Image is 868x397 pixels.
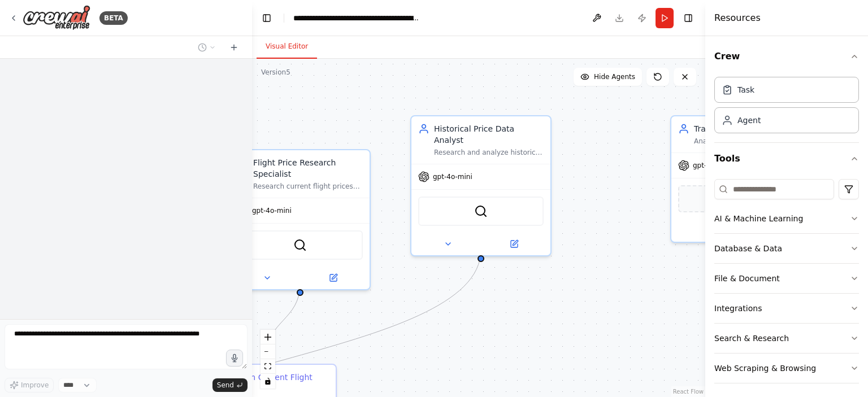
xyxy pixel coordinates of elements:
[694,137,804,146] div: Analyze current and historical pricing data to recommend the optimal booking strategy, including ...
[434,123,544,146] div: Historical Price Data Analyst
[261,283,306,357] g: Edge from 5d1d4a21-ee8b-44b6-a104-d1ce5c528dbd to 26eb3e4f-69a4-4b8c-8f31-e372f217af55
[714,204,859,233] button: AI & Machine Learning
[229,149,371,290] div: Flight Price Research SpecialistResearch current flight prices for routes {origin} to {destinatio...
[23,5,90,30] img: Logo
[293,12,420,24] nav: breadcrumb
[253,157,363,180] div: Flight Price Research Specialist
[714,11,761,25] h4: Resources
[714,333,789,344] div: Search & Research
[714,243,782,254] div: Database & Data
[737,115,761,126] div: Agent
[259,10,275,26] button: Hide left sidebar
[714,303,762,314] div: Integrations
[574,68,642,86] button: Hide Agents
[5,378,54,392] button: Improve
[253,182,363,191] div: Research current flight prices for routes {origin} to {destination} for the specified travel date...
[261,330,275,389] div: React Flow controls
[212,378,248,392] button: Send
[225,41,243,54] button: Start a new chat
[21,381,49,390] span: Improve
[714,174,859,392] div: Tools
[261,359,275,374] button: fit view
[301,271,365,285] button: Open in side panel
[714,41,859,72] button: Crew
[217,381,234,390] span: Send
[694,123,804,134] div: Travel Strategy Optimizer
[594,72,635,81] span: Hide Agents
[714,264,859,293] button: File & Document
[226,350,243,367] button: Click to speak your automation idea
[737,84,754,95] div: Task
[714,213,803,224] div: AI & Machine Learning
[99,11,128,25] div: BETA
[434,148,544,157] div: Research and analyze historical flight pricing trends for {origin} to {destination} routes, ident...
[714,143,859,174] button: Tools
[673,389,704,395] a: React Flow attribution
[261,374,275,389] button: toggle interactivity
[714,324,859,353] button: Search & Research
[410,115,552,256] div: Historical Price Data AnalystResearch and analyze historical flight pricing trends for {origin} t...
[252,206,292,215] span: gpt-4o-mini
[693,161,732,170] span: gpt-4o-mini
[261,344,275,359] button: zoom out
[714,72,859,142] div: Crew
[714,363,816,374] div: Web Scraping & Browsing
[474,204,488,218] img: SerperDevTool
[261,330,275,344] button: zoom in
[257,35,317,59] button: Visual Editor
[714,354,859,383] button: Web Scraping & Browsing
[293,238,307,252] img: SerperDevTool
[714,234,859,263] button: Database & Data
[261,68,290,77] div: Version 5
[193,41,220,54] button: Switch to previous chat
[680,10,696,26] button: Hide right sidebar
[714,294,859,323] button: Integrations
[482,237,546,251] button: Open in side panel
[670,115,811,243] div: Travel Strategy OptimizerAnalyze current and historical pricing data to recommend the optimal boo...
[433,172,472,181] span: gpt-4o-mini
[714,273,780,284] div: File & Document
